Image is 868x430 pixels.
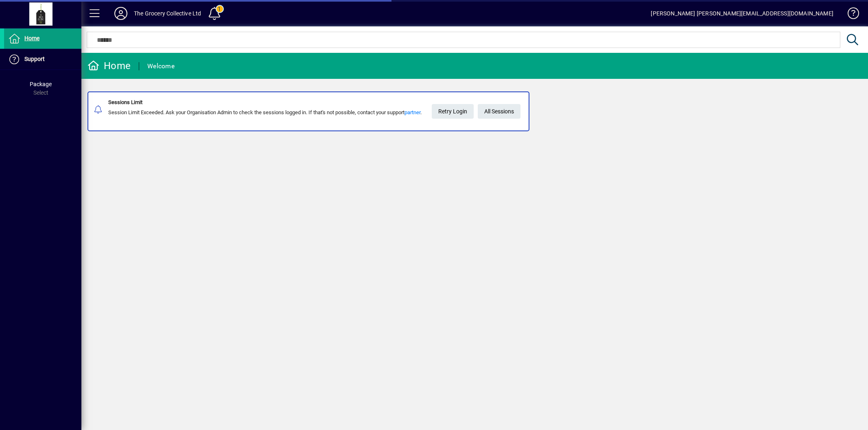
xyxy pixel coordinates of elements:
[108,6,134,21] button: Profile
[87,59,131,72] div: Home
[432,104,474,119] button: Retry Login
[484,105,514,118] span: All Sessions
[438,105,467,118] span: Retry Login
[651,7,833,20] div: [PERSON_NAME] [PERSON_NAME][EMAIL_ADDRESS][DOMAIN_NAME]
[4,49,81,69] a: Support
[147,60,175,73] div: Welcome
[478,104,520,119] a: All Sessions
[108,98,422,106] div: Sessions Limit
[81,91,868,131] app-alert-notification-menu-item: Sessions Limit
[842,2,858,28] a: Knowledge Base
[30,81,52,87] span: Package
[24,35,39,41] span: Home
[24,56,45,62] span: Support
[404,109,420,115] a: partner
[108,109,422,117] div: Session Limit Exceeded. Ask your Organisation Admin to check the sessions logged in. If that's no...
[134,7,201,20] div: The Grocery Collective Ltd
